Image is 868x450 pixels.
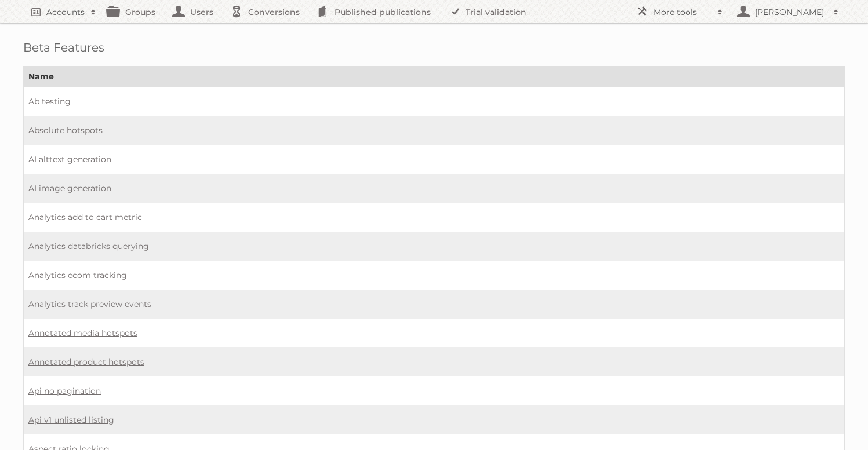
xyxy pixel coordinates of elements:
a: Ab testing [28,96,71,107]
a: AI alttext generation [28,154,111,164]
a: Annotated media hotspots [28,328,137,338]
a: Analytics ecom tracking [28,270,127,280]
a: Api v1 unlisted listing [28,415,114,425]
a: AI image generation [28,183,111,193]
a: Api no pagination [28,386,101,396]
h2: [PERSON_NAME] [752,6,827,18]
h1: Beta Features [23,41,845,54]
h2: Accounts [46,6,85,18]
h2: More tools [653,6,711,18]
a: Analytics add to cart metric [28,212,142,222]
a: Analytics track preview events [28,299,151,309]
a: Annotated product hotspots [28,357,144,367]
a: Absolute hotspots [28,125,103,136]
a: Analytics databricks querying [28,241,149,251]
th: Name [24,67,845,87]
